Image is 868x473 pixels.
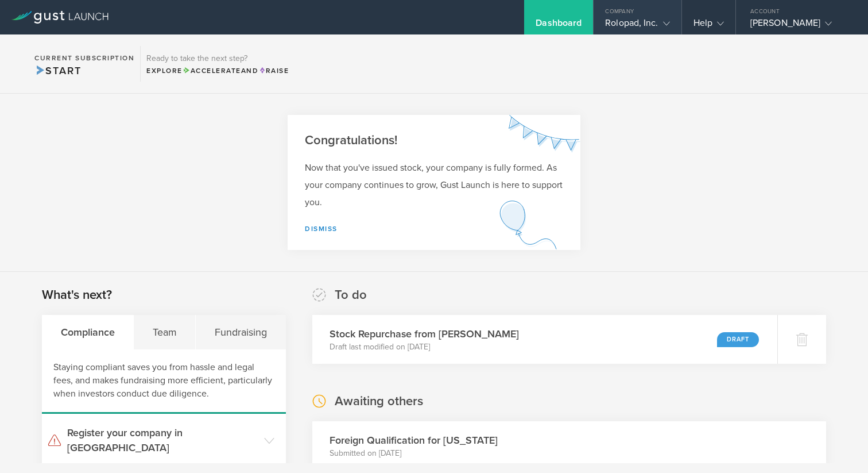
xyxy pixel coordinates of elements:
h2: What's next? [42,287,112,303]
a: Dismiss [305,225,338,233]
h3: Ready to take the next step? [146,55,289,63]
p: Now that you've issued stock, your company is fully formed. As your company continues to grow, Gu... [305,159,563,211]
span: and [183,67,259,75]
span: Raise [258,67,289,75]
div: Compliance [42,315,134,349]
h3: Register your company in [GEOGRAPHIC_DATA] [67,425,258,455]
div: Stock Repurchase from [PERSON_NAME]Draft last modified on [DATE]Draft [312,315,777,364]
h3: Foreign Qualification for [US_STATE] [330,433,498,448]
div: [PERSON_NAME] [750,17,848,34]
div: Staying compliant saves you from hassle and legal fees, and makes fundraising more efficient, par... [42,349,286,414]
iframe: Chat Widget [811,418,868,473]
p: Draft last modified on [DATE] [330,341,519,353]
h2: Current Subscription [34,55,134,61]
div: Ready to take the next step?ExploreAccelerateandRaise [140,46,294,82]
h2: Congratulations! [305,132,563,149]
div: Rolopad, Inc. [605,17,669,34]
p: Submitted on [DATE] [330,448,498,459]
div: Fundraising [196,315,285,349]
h2: Awaiting others [335,393,423,410]
span: Start [34,64,81,77]
div: Team [134,315,196,349]
div: Help [693,17,724,34]
h2: To do [335,287,367,303]
div: Dashboard [536,17,582,34]
div: Explore [146,66,289,76]
span: Accelerate [183,67,241,75]
div: Draft [717,332,759,347]
h3: Stock Repurchase from [PERSON_NAME] [330,326,519,341]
